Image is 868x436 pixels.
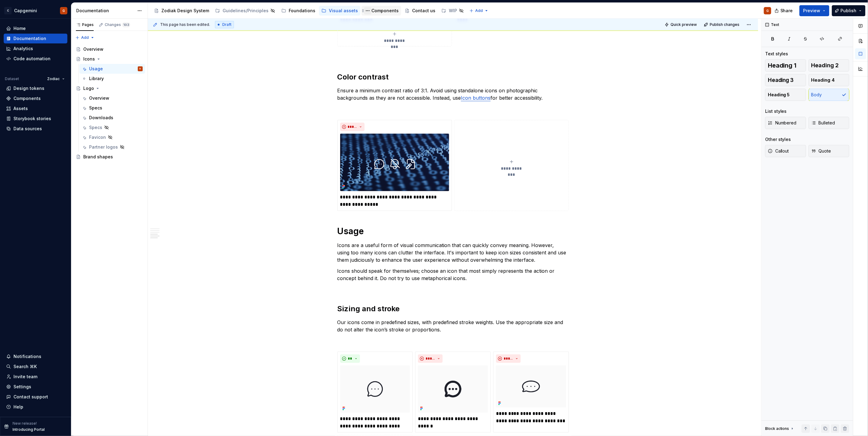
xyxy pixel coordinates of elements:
[362,6,401,16] a: Components
[766,8,769,13] div: G
[765,117,806,129] button: Numbered
[337,72,569,82] h2: Color contrast
[768,77,794,83] span: Heading 3
[89,95,109,101] div: Overview
[765,51,788,57] div: Text styles
[13,116,51,122] div: Storybook stories
[279,6,318,16] a: Foundations
[13,105,28,112] div: Assets
[13,384,31,390] div: Settings
[337,304,569,314] h2: Sizing and stroke
[4,104,67,113] a: Assets
[765,89,806,101] button: Heading 5
[73,54,145,64] a: Icons
[83,46,103,52] div: Overview
[496,365,566,408] img: 9b6143fc-489f-42a2-8f3e-97ac090b3d20.png
[14,8,37,14] div: Capgemini
[710,22,739,27] span: Publish changes
[81,35,89,40] span: Add
[5,76,19,81] div: Dataset
[13,421,37,426] p: New release!
[89,124,102,131] div: Specs
[832,5,866,16] button: Publish
[223,8,269,14] div: Guidelines/Principles
[4,124,67,134] a: Data sources
[337,226,569,237] h1: Usage
[83,56,95,62] div: Icons
[13,85,44,91] div: Design tokens
[809,74,850,86] button: Heading 4
[89,134,106,140] div: Favicon
[765,136,791,142] div: Other styles
[122,22,130,27] span: 103
[768,62,797,68] span: Heading 1
[79,132,145,142] a: Favicon
[4,402,67,412] button: Help
[765,108,787,114] div: List styles
[337,319,569,333] p: Our icons come in predefined sizes, with predefined stroke weights. Use the appropriate size and ...
[765,59,806,72] button: Heading 1
[811,62,839,68] span: Heading 2
[841,8,857,14] span: Publish
[4,44,67,54] a: Analytics
[213,6,278,16] a: Guidelines/Principles
[799,5,829,16] button: Preview
[4,114,67,124] a: Storybook stories
[13,427,45,432] p: Introducing Portal
[73,152,145,162] a: Brand shapes
[809,145,850,157] button: Quote
[765,74,806,86] button: Heading 3
[449,8,457,14] div: WIP
[768,148,789,154] span: Callout
[340,134,449,191] img: 1c3bdc5a-4ac4-4663-a630-dbf8b160d79d.png
[79,93,145,103] a: Overview
[152,6,212,16] a: Zodiak Design System
[418,365,488,413] img: 9f577841-2da0-40d1-8d19-4ea2b830b873.png
[4,362,67,371] button: Search ⌘K
[780,8,793,14] span: Share
[4,34,67,43] a: Documentation
[76,8,134,14] div: Documentation
[768,92,790,98] span: Heading 5
[4,7,12,14] div: C
[160,22,210,27] span: This page has been edited.
[161,8,209,14] div: Zodiak Design System
[337,267,569,282] p: Icons should speak for themselves; choose an icon that most simply represents the action or conce...
[811,77,835,83] span: Heading 4
[319,6,360,16] a: Visual assets
[811,120,835,126] span: Bulleted
[439,6,466,16] a: WIP
[702,20,742,29] button: Publish changes
[13,374,37,380] div: Invite team
[13,364,37,370] div: Search ⌘K
[289,8,315,14] div: Foundations
[768,120,797,126] span: Numbered
[4,382,67,392] a: Settings
[222,22,231,27] span: Draft
[79,103,145,113] a: Specs
[73,44,145,54] a: Overview
[76,22,94,27] div: Pages
[4,24,67,33] a: Home
[13,353,41,360] div: Notifications
[13,95,41,102] div: Components
[44,75,67,83] button: Zodiac
[4,83,67,93] a: Design tokens
[803,8,821,14] span: Preview
[13,46,33,52] div: Analytics
[89,66,103,72] div: Usage
[83,154,113,160] div: Brand shapes
[765,145,806,157] button: Callout
[4,352,67,361] button: Notifications
[4,372,67,382] a: Invite team
[4,54,67,64] a: Code automation
[79,64,145,74] a: UsageG
[13,394,48,400] div: Contact support
[371,8,399,14] div: Components
[83,85,94,91] div: Logo
[13,56,51,62] div: Code automation
[772,5,797,16] button: Share
[337,242,569,264] p: Icons are a useful form of visual communication that can quickly convey meaning. However, using t...
[4,94,67,103] a: Components
[73,33,96,42] button: Add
